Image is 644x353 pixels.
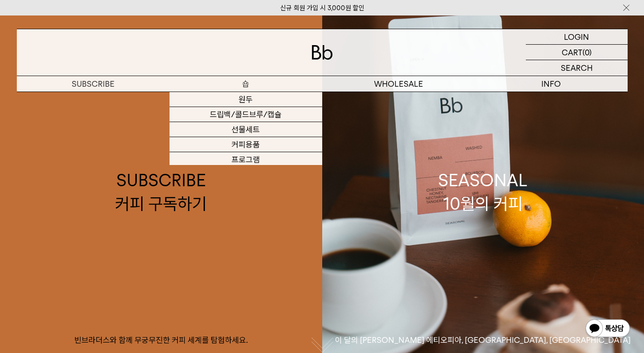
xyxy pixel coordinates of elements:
a: LOGIN [526,29,628,45]
div: SEASONAL 10월의 커피 [438,169,528,215]
a: 커피용품 [170,137,322,152]
p: (0) [582,45,592,60]
p: LOGIN [564,29,589,44]
a: 드립백/콜드브루/캡슐 [170,107,322,122]
p: CART [562,45,582,60]
div: SUBSCRIBE 커피 구독하기 [115,169,207,215]
a: 숍 [170,76,322,92]
p: WHOLESALE [322,76,475,92]
a: SUBSCRIBE [17,76,170,92]
a: 원두 [170,92,322,107]
p: INFO [475,76,628,92]
a: CART (0) [526,45,628,60]
p: SEARCH [561,60,593,76]
img: 로고 [312,45,333,60]
a: 선물세트 [170,122,322,137]
a: 프로그램 [170,152,322,167]
img: 카카오톡 채널 1:1 채팅 버튼 [585,318,631,340]
a: 신규 회원 가입 시 3,000원 할인 [280,4,364,12]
